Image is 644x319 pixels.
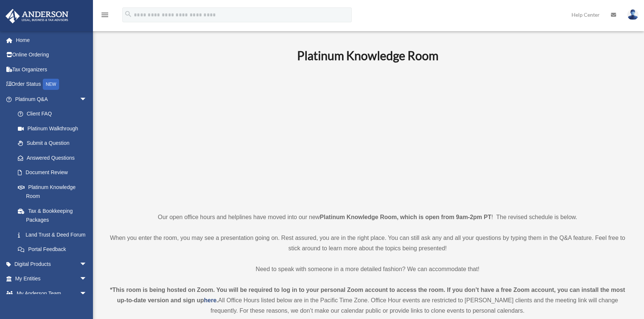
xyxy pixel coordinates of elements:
[10,121,98,136] a: Platinum Walkthrough
[5,48,98,62] a: Online Ordering
[5,286,98,301] a: My Anderson Teamarrow_drop_down
[106,264,629,274] p: Need to speak with someone in a more detailed fashion? We can accommodate that!
[5,62,98,77] a: Tax Organizers
[3,9,71,23] img: Anderson Advisors Platinum Portal
[80,286,94,301] span: arrow_drop_down
[10,227,98,242] a: Land Trust & Deed Forum
[10,107,98,121] a: Client FAQ
[297,48,438,63] b: Platinum Knowledge Room
[106,285,629,316] div: All Office Hours listed below are in the Pacific Time Zone. Office Hour events are restricted to ...
[110,287,625,303] strong: *This room is being hosted on Zoom. You will be required to log in to your personal Zoom account ...
[100,10,109,19] i: menu
[256,73,479,198] iframe: 231110_Toby_KnowledgeRoom
[5,257,98,271] a: Digital Productsarrow_drop_down
[124,10,132,18] i: search
[10,242,98,257] a: Portal Feedback
[80,271,94,287] span: arrow_drop_down
[10,150,98,165] a: Answered Questions
[106,212,629,222] p: Our open office hours and helplines have moved into our new ! The revised schedule is below.
[627,9,638,20] img: User Pic
[10,136,98,151] a: Submit a Question
[5,33,98,48] a: Home
[106,233,629,254] p: When you enter the room, you may see a presentation going on. Rest assured, you are in the right ...
[216,297,218,303] strong: .
[5,271,98,286] a: My Entitiesarrow_drop_down
[204,297,217,303] a: here
[43,79,59,90] div: NEW
[320,214,491,220] strong: Platinum Knowledge Room, which is open from 9am-2pm PT
[80,257,94,272] span: arrow_drop_down
[5,92,98,107] a: Platinum Q&Aarrow_drop_down
[10,165,98,180] a: Document Review
[5,77,98,92] a: Order StatusNEW
[100,13,109,19] a: menu
[80,92,94,107] span: arrow_drop_down
[10,180,94,204] a: Platinum Knowledge Room
[10,204,98,227] a: Tax & Bookkeeping Packages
